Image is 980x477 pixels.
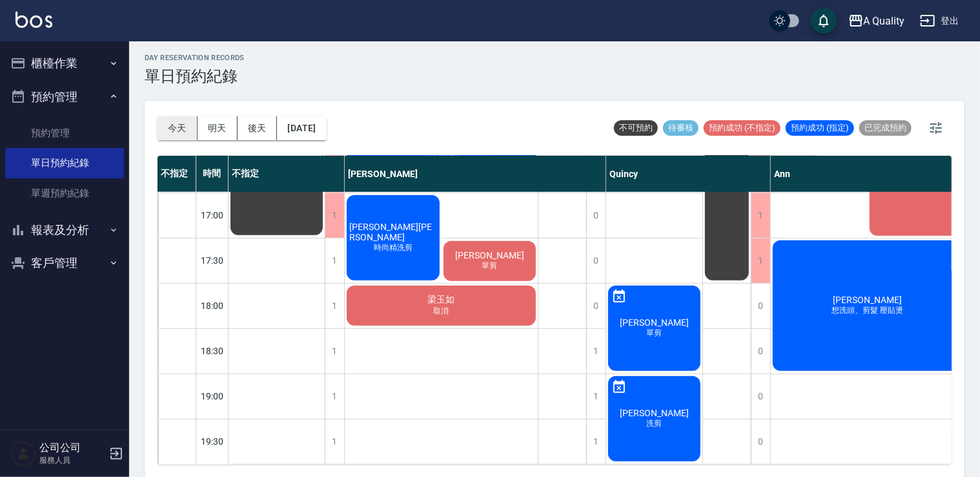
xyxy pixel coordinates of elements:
div: 17:30 [196,238,229,283]
button: 客戶管理 [5,246,124,280]
div: 18:00 [196,283,229,328]
button: save [811,8,837,34]
div: 1 [325,329,344,374]
div: 0 [751,419,770,464]
span: 預約成功 (指定) [786,122,854,134]
span: 單剪 [644,328,665,339]
div: 1 [586,329,606,374]
h5: 公司公司 [39,441,105,454]
button: 後天 [238,116,278,140]
div: 0 [586,193,606,238]
div: 19:00 [196,374,229,419]
div: 不指定 [158,156,196,192]
button: 櫃檯作業 [5,47,124,80]
button: 預約管理 [5,80,124,114]
button: 登出 [915,9,965,33]
a: 預約管理 [5,118,124,148]
div: 1 [325,374,344,419]
span: [PERSON_NAME] [453,250,527,260]
div: [PERSON_NAME] [345,156,606,192]
div: 時間 [196,156,229,192]
div: A Quality [864,13,905,29]
div: 17:00 [196,193,229,238]
div: 1 [751,238,770,283]
span: 不可預約 [614,122,658,134]
span: 待審核 [663,122,699,134]
div: 1 [325,419,344,464]
span: 已完成預約 [859,122,912,134]
div: 1 [586,419,606,464]
div: Quincy [606,156,771,192]
button: 報表及分析 [5,213,124,247]
span: [PERSON_NAME] [617,317,691,328]
span: [PERSON_NAME][PERSON_NAME] [347,222,440,242]
span: 洗剪 [644,418,665,429]
div: 不指定 [229,156,345,192]
button: A Quality [843,8,910,34]
span: 想洗頭、剪髮 壓貼燙 [829,305,906,316]
button: 明天 [198,116,238,140]
div: 1 [751,193,770,238]
span: 取消 [431,306,452,317]
div: 18:30 [196,328,229,374]
h3: 單日預約紀錄 [145,67,245,85]
a: 單日預約紀錄 [5,148,124,178]
h2: day Reservation records [145,54,245,62]
img: Person [10,441,36,467]
div: 0 [751,329,770,374]
div: 1 [586,374,606,419]
span: 預約成功 (不指定) [704,122,781,134]
span: [PERSON_NAME] [830,295,904,305]
button: [DATE] [277,116,326,140]
span: 時尚精洗剪 [371,242,415,253]
a: 單週預約紀錄 [5,178,124,208]
div: 1 [325,284,344,328]
p: 服務人員 [39,454,105,466]
div: 0 [751,374,770,419]
div: 0 [586,238,606,283]
span: [PERSON_NAME] [617,408,691,418]
button: 今天 [158,116,198,140]
div: 0 [751,284,770,328]
img: Logo [15,12,52,28]
div: 19:30 [196,419,229,464]
span: 單剪 [479,260,500,271]
div: 1 [325,193,344,238]
div: 0 [586,284,606,328]
div: 1 [325,238,344,283]
span: 梁玉如 [425,294,458,306]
